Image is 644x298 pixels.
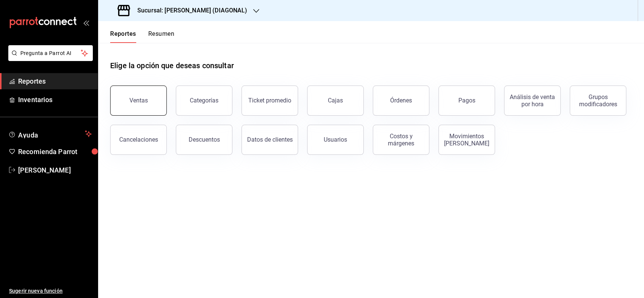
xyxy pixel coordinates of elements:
span: [PERSON_NAME] [18,165,92,175]
button: open_drawer_menu [83,20,89,26]
div: Análisis de venta por hora [509,93,556,108]
button: Descuentos [176,125,232,155]
span: Sugerir nueva función [9,287,92,295]
button: Resumen [148,30,174,43]
button: Grupos modificadores [570,86,626,116]
span: Pregunta a Parrot AI [20,49,81,57]
div: Cajas [328,97,343,104]
span: Ayuda [18,129,82,138]
button: Órdenes [373,86,429,116]
a: Pregunta a Parrot AI [5,55,93,63]
button: Categorías [176,86,232,116]
button: Reportes [110,30,136,43]
button: Ticket promedio [241,86,298,116]
div: navigation tabs [110,30,174,43]
div: Grupos modificadores [575,93,621,108]
span: Reportes [18,76,92,86]
h3: Sucursal: [PERSON_NAME] (DIAGONAL) [131,6,247,15]
div: Usuarios [324,136,347,143]
div: Datos de clientes [247,136,293,143]
div: Movimientos [PERSON_NAME] [443,133,490,147]
button: Pregunta a Parrot AI [8,45,93,61]
div: Costos y márgenes [378,133,424,147]
button: Cancelaciones [110,125,167,155]
div: Órdenes [390,97,412,104]
button: Movimientos [PERSON_NAME] [438,125,495,155]
button: Cajas [307,86,364,116]
div: Ventas [129,97,148,104]
div: Descuentos [189,136,220,143]
div: Ticket promedio [248,97,291,104]
button: Costos y márgenes [373,125,429,155]
div: Cancelaciones [119,136,158,143]
button: Análisis de venta por hora [504,86,561,116]
h1: Elige la opción que deseas consultar [110,60,234,71]
span: Recomienda Parrot [18,147,92,157]
button: Datos de clientes [241,125,298,155]
span: Inventarios [18,95,92,105]
button: Usuarios [307,125,364,155]
button: Pagos [438,86,495,116]
div: Pagos [458,97,475,104]
div: Categorías [190,97,218,104]
button: Ventas [110,86,167,116]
